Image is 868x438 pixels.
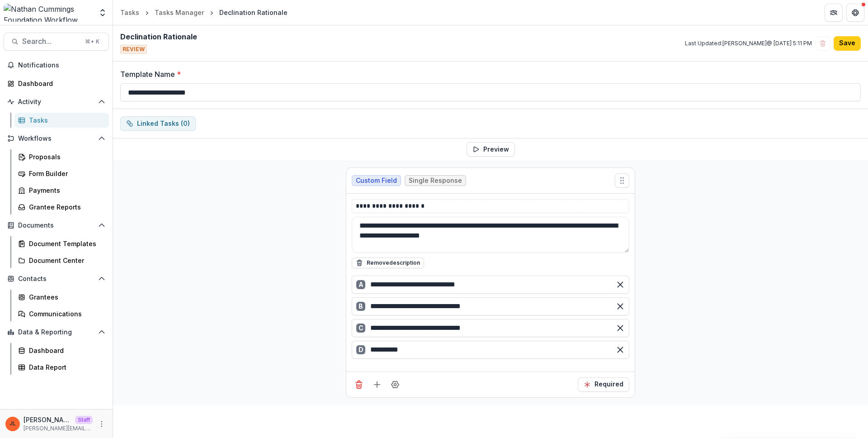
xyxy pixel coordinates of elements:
[120,69,855,80] label: Template Name
[29,186,102,195] div: Payments
[24,424,93,433] p: [PERSON_NAME][EMAIL_ADDRESS][DOMAIN_NAME]
[409,177,462,185] span: Single Response
[24,415,71,424] p: [PERSON_NAME]
[14,290,109,305] a: Grantees
[29,292,102,302] div: Grantees
[615,173,629,188] button: Move field
[29,239,102,248] div: Document Templates
[120,116,196,131] button: dependent-tasks
[96,4,109,22] button: Open entity switcher
[356,324,365,333] div: C
[4,95,109,109] button: Open Activity
[29,362,102,372] div: Data Report
[846,4,864,22] button: Get Help
[613,343,627,357] button: Remove option
[29,115,102,125] div: Tasks
[578,377,629,392] button: Required
[4,58,109,72] button: Notifications
[4,131,109,146] button: Open Workflows
[151,6,208,19] a: Tasks Manager
[29,256,102,265] div: Document Center
[29,309,102,319] div: Communications
[18,79,102,88] div: Dashboard
[14,149,109,164] a: Proposals
[4,4,93,22] img: Nathan Cummings Foundation Workflow Sandbox logo
[18,135,94,143] span: Workflows
[467,142,515,157] button: Preview
[120,45,147,54] span: REVIEW
[356,345,365,354] div: D
[352,377,366,392] button: Delete field
[22,37,80,46] span: Search...
[29,152,102,162] div: Proposals
[219,8,288,17] div: Declination Rationale
[14,306,109,321] a: Communications
[18,222,94,229] span: Documents
[356,177,397,185] span: Custom Field
[825,4,843,22] button: Partners
[14,113,109,128] a: Tasks
[96,419,107,429] button: More
[14,236,109,251] a: Document Templates
[18,62,105,69] span: Notifications
[14,253,109,268] a: Document Center
[120,33,197,41] h2: Declination Rationale
[117,6,143,19] a: Tasks
[29,346,102,355] div: Dashboard
[14,183,109,198] a: Payments
[4,76,109,91] a: Dashboard
[9,421,16,427] div: Jeanne Locker
[816,36,830,51] button: Delete template
[4,271,109,286] button: Open Contacts
[370,377,384,392] button: Add field
[117,6,291,19] nav: breadcrumb
[75,416,93,424] p: Staff
[4,325,109,339] button: Open Data & Reporting
[613,299,627,314] button: Remove option
[352,257,424,268] button: Removedescription
[613,277,627,292] button: Remove option
[613,321,627,335] button: Remove option
[29,202,102,212] div: Grantee Reports
[834,36,861,51] button: Save
[18,98,94,106] span: Activity
[14,166,109,181] a: Form Builder
[356,280,365,289] div: A
[4,33,109,51] button: Search...
[155,8,204,17] div: Tasks Manager
[685,39,812,48] p: Last Updated: [PERSON_NAME] @ [DATE] 5:11 PM
[14,343,109,358] a: Dashboard
[18,328,94,336] span: Data & Reporting
[388,377,402,392] button: Field Settings
[120,8,139,17] div: Tasks
[356,302,365,311] div: B
[4,218,109,233] button: Open Documents
[14,200,109,214] a: Grantee Reports
[83,37,101,47] div: ⌘ + K
[18,275,94,283] span: Contacts
[29,169,102,178] div: Form Builder
[14,360,109,375] a: Data Report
